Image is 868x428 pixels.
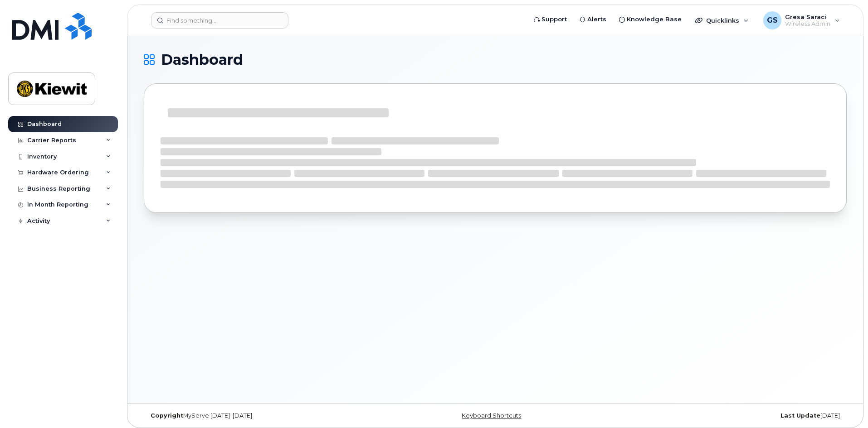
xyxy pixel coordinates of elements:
[144,412,378,419] div: MyServe [DATE]–[DATE]
[612,412,847,419] div: [DATE]
[780,412,820,419] strong: Last Update
[151,412,183,419] strong: Copyright
[161,53,243,67] span: Dashboard
[462,412,521,419] a: Keyboard Shortcuts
